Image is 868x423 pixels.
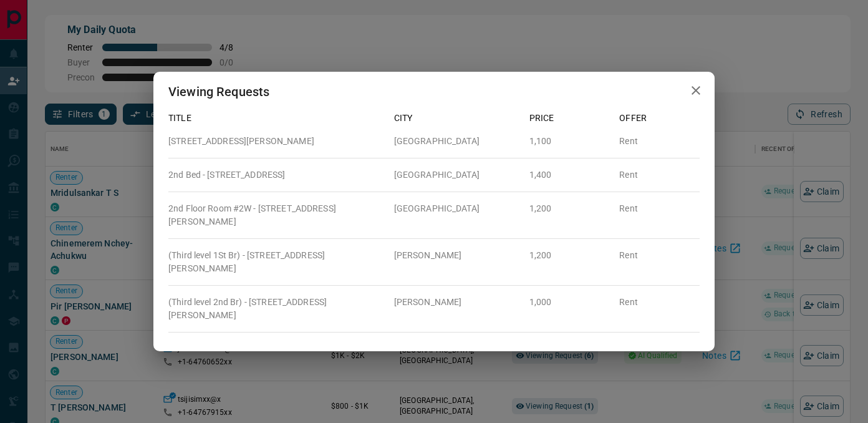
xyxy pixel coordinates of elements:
p: [GEOGRAPHIC_DATA] [394,135,519,148]
p: [PERSON_NAME] [394,249,519,262]
p: [STREET_ADDRESS][PERSON_NAME] [168,135,384,148]
h2: Viewing Requests [153,72,284,112]
p: Rent [619,202,700,215]
p: Rent [619,135,700,148]
p: Title [168,112,384,125]
p: 1,400 [529,168,610,182]
p: 2nd Floor Room #2W - [STREET_ADDRESS][PERSON_NAME] [168,202,384,228]
p: (Third level 1St Br) - [STREET_ADDRESS][PERSON_NAME] [168,249,384,275]
p: 2nd Bed - [STREET_ADDRESS] [168,168,384,182]
p: [GEOGRAPHIC_DATA] [394,168,519,182]
p: 1,200 [529,249,610,262]
p: [GEOGRAPHIC_DATA] [394,202,519,215]
p: 1,200 [529,202,610,215]
p: 1,100 [529,135,610,148]
p: [PERSON_NAME] [394,296,519,309]
p: Rent [619,296,700,309]
p: Rent [619,168,700,182]
p: Price [529,112,610,125]
p: 1,000 [529,296,610,309]
p: Rent [619,249,700,262]
p: Offer [619,112,700,125]
p: City [394,112,519,125]
p: (Third level 2nd Br) - [STREET_ADDRESS][PERSON_NAME] [168,296,384,322]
